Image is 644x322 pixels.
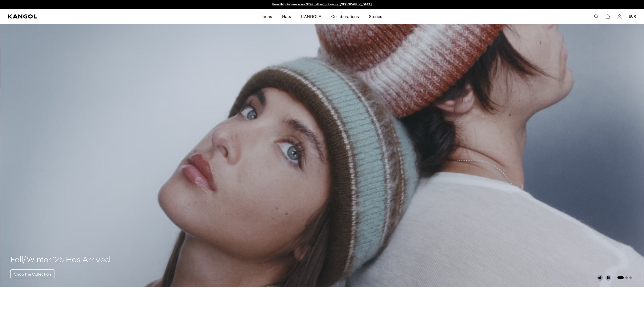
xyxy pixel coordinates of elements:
[326,9,364,24] a: Collaborations
[364,9,387,24] a: Stories
[605,275,611,281] button: Pause
[282,9,291,24] span: Hats
[270,3,374,7] slideshow-component: Announcement bar
[257,9,277,24] a: Icons
[301,9,321,24] span: KANGOLF
[606,14,610,19] button: Cart
[331,9,359,24] span: Collaborations
[10,255,110,265] h4: Fall/Winter ‘25 Has Arrived
[594,14,598,19] summary: Search here
[277,9,296,24] a: Hats
[617,276,624,279] button: Go to slide 1
[597,275,603,281] button: Unmute
[272,2,372,6] a: Free Shipping on orders $79+ to the Continental [GEOGRAPHIC_DATA]
[629,14,636,19] button: EUR
[296,9,326,24] a: KANGOLF
[629,276,632,279] button: Go to slide 3
[617,14,622,19] a: Account
[262,9,272,24] span: Icons
[617,275,632,279] ul: Select a slide to show
[625,276,628,279] button: Go to slide 2
[8,14,174,18] a: Kangol
[10,269,55,279] a: Shop the Collection
[369,9,382,24] span: Stories
[270,3,374,7] div: Announcement
[270,3,374,7] div: 1 of 2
